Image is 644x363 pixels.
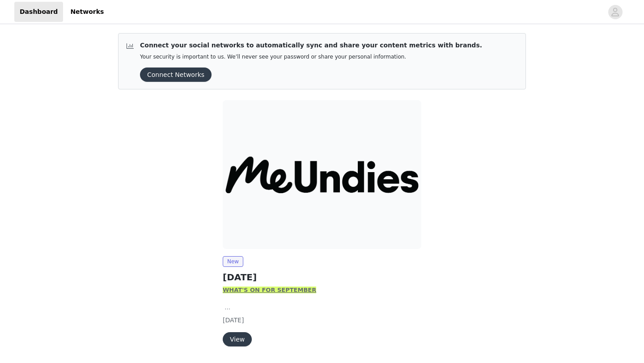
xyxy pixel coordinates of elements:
strong: HAT'S ON FOR SEPTEMBER [229,287,316,293]
a: Dashboard [14,2,63,22]
img: MeUndies [223,100,421,249]
a: View [223,336,252,343]
strong: W [223,287,229,293]
button: Connect Networks [140,68,212,82]
p: Your security is important to us. We’ll never see your password or share your personal information. [140,54,482,60]
button: View [223,332,252,346]
h2: [DATE] [223,270,421,284]
a: Networks [65,2,109,22]
span: New [223,256,243,267]
div: avatar [611,5,619,19]
p: Connect your social networks to automatically sync and share your content metrics with brands. [140,41,482,50]
span: [DATE] [223,317,244,324]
